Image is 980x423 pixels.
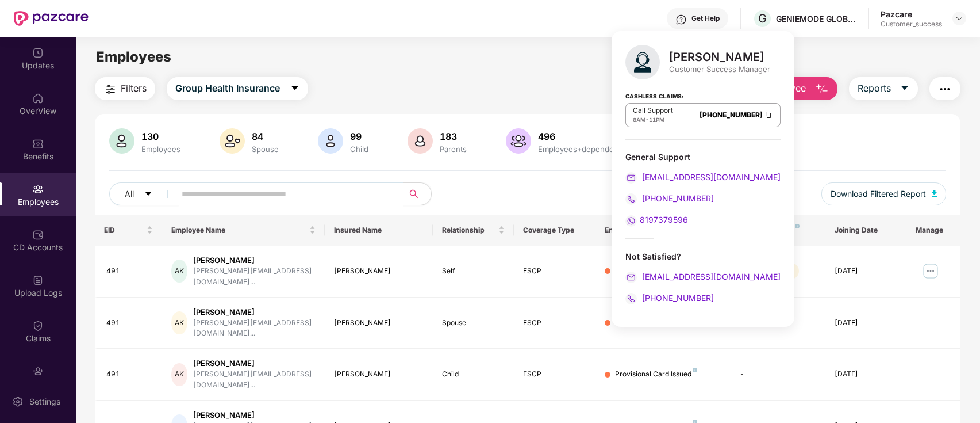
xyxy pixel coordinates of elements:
[318,128,343,154] img: svg+xml;base64,PHN2ZyB4bWxucz0iaHR0cDovL3d3dy53My5vcmcvMjAwMC9zdmciIHhtbG5zOnhsaW5rPSJodHRwOi8vd3...
[106,266,153,277] div: 491
[523,266,586,277] div: ESCP
[14,11,89,26] img: New Pazcare Logo
[825,215,906,246] th: Joining Date
[625,251,781,262] div: Not Satisfied?
[96,48,171,65] span: Employees
[835,266,897,277] div: [DATE]
[640,172,781,182] span: [EMAIL_ADDRESS][DOMAIN_NAME]
[32,184,44,195] img: svg+xml;base64,PHN2ZyBpZD0iRW1wbG95ZWVzIiB4bWxucz0iaHR0cDovL3d3dy53My5vcmcvMjAwMC9zdmciIHdpZHRoPS...
[334,318,424,329] div: [PERSON_NAME]
[514,215,595,246] th: Coverage Type
[625,45,660,79] img: svg+xml;base64,PHN2ZyB4bWxucz0iaHR0cDovL3d3dy53My5vcmcvMjAwMC9zdmciIHhtbG5zOnhsaW5rPSJodHRwOi8vd3...
[162,215,324,246] th: Employee Name
[640,272,781,281] span: [EMAIL_ADDRESS][DOMAIN_NAME]
[858,81,891,96] span: Reports
[932,190,937,197] img: svg+xml;base64,PHN2ZyB4bWxucz0iaHR0cDovL3d3dy53My5vcmcvMjAwMC9zdmciIHhtbG5zOnhsaW5rPSJodHRwOi8vd3...
[193,410,316,421] div: [PERSON_NAME]
[831,188,926,200] span: Download Filtered Report
[625,251,781,304] div: Not Satisfied?
[640,293,714,303] span: [PHONE_NUMBER]
[193,358,316,369] div: [PERSON_NAME]
[906,215,960,246] th: Manage
[955,14,964,23] img: svg+xml;base64,PHN2ZyBpZD0iRHJvcGRvd24tMzJ4MzIiIHhtbG5zPSJodHRwOi8vd3d3LnczLm9yZy8yMDAwL3N2ZyIgd2...
[249,131,281,142] div: 84
[633,106,673,115] p: Call Support
[625,193,714,203] a: [PHONE_NUMBER]
[290,83,299,94] span: caret-down
[821,182,947,205] button: Download Filtered Report
[625,272,637,283] img: svg+xml;base64,PHN2ZyB4bWxucz0iaHR0cDovL3d3dy53My5vcmcvMjAwMC9zdmciIHdpZHRoPSIyMCIgaGVpZ2h0PSIyMC...
[442,266,505,277] div: Self
[754,77,837,100] button: Employee
[334,369,424,380] div: [PERSON_NAME]
[625,151,781,227] div: General Support
[403,189,425,199] span: search
[693,368,697,372] img: svg+xml;base64,PHN2ZyB4bWxucz0iaHR0cDovL3d3dy53My5vcmcvMjAwMC9zdmciIHdpZHRoPSI4IiBoZWlnaHQ9IjgiIH...
[835,318,897,329] div: [DATE]
[523,369,586,380] div: ESCP
[171,260,187,283] div: AK
[523,318,586,329] div: ESCP
[764,110,773,120] img: Clipboard Icon
[121,81,147,96] span: Filters
[640,215,688,224] span: 8197379596
[139,144,183,154] div: Employees
[12,396,24,407] img: svg+xml;base64,PHN2ZyBpZD0iU2V0dGluZy0yMHgyMCIgeG1sbnM9Imh0dHA6Ly93d3cudzMub3JnLzIwMDAvc3ZnIiB3aW...
[625,151,781,162] div: General Support
[776,13,856,24] div: GENIEMODE GLOBAL PRIVATE LIMITED
[625,89,683,102] strong: Cashless Claims:
[640,193,714,203] span: [PHONE_NUMBER]
[625,293,637,304] img: svg+xml;base64,PHN2ZyB4bWxucz0iaHR0cDovL3d3dy53My5vcmcvMjAwMC9zdmciIHdpZHRoPSIyMCIgaGVpZ2h0PSIyMC...
[625,172,781,182] a: [EMAIL_ADDRESS][DOMAIN_NAME]
[32,365,44,377] img: svg+xml;base64,PHN2ZyBpZD0iRW5kb3JzZW1lbnRzIiB4bWxucz0iaHR0cDovL3d3dy53My5vcmcvMjAwMC9zdmciIHdpZH...
[167,77,308,100] button: Group Health Insurancecaret-down
[32,47,44,59] img: svg+xml;base64,PHN2ZyBpZD0iVXBkYXRlZCIgeG1sbnM9Imh0dHA6Ly93d3cudzMub3JnLzIwMDAvc3ZnIiB3aWR0aD0iMj...
[193,307,316,318] div: [PERSON_NAME]
[403,182,432,205] button: search
[442,369,505,380] div: Child
[669,64,770,74] div: Customer Success Manager
[795,224,800,228] img: svg+xml;base64,PHN2ZyB4bWxucz0iaHR0cDovL3d3dy53My5vcmcvMjAwMC9zdmciIHdpZHRoPSI4IiBoZWlnaHQ9IjgiIH...
[193,318,316,340] div: [PERSON_NAME][EMAIL_ADDRESS][DOMAIN_NAME]...
[625,172,637,184] img: svg+xml;base64,PHN2ZyB4bWxucz0iaHR0cDovL3d3dy53My5vcmcvMjAwMC9zdmciIHdpZHRoPSIyMCIgaGVpZ2h0PSIyMC...
[700,110,763,119] a: [PHONE_NUMBER]
[437,131,469,142] div: 183
[249,144,281,154] div: Spouse
[325,215,433,246] th: Insured Name
[32,229,44,241] img: svg+xml;base64,PHN2ZyBpZD0iQ0RfQWNjb3VudHMiIGRhdGEtbmFtZT0iQ0QgQWNjb3VudHMiIHhtbG5zPSJodHRwOi8vd3...
[171,363,187,386] div: AK
[175,81,280,96] span: Group Health Insurance
[26,396,64,407] div: Settings
[103,82,117,96] img: svg+xml;base64,PHN2ZyB4bWxucz0iaHR0cDovL3d3dy53My5vcmcvMjAwMC9zdmciIHdpZHRoPSIyNCIgaGVpZ2h0PSIyNC...
[849,77,918,100] button: Reportscaret-down
[95,77,155,100] button: Filters
[938,82,952,96] img: svg+xml;base64,PHN2ZyB4bWxucz0iaHR0cDovL3d3dy53My5vcmcvMjAwMC9zdmciIHdpZHRoPSIyNCIgaGVpZ2h0PSIyNC...
[171,311,187,334] div: AK
[691,14,720,23] div: Get Help
[193,266,316,288] div: [PERSON_NAME][EMAIL_ADDRESS][DOMAIN_NAME]...
[32,275,44,286] img: svg+xml;base64,PHN2ZyBpZD0iVXBsb2FkX0xvZ3MiIGRhdGEtbmFtZT0iVXBsb2FkIExvZ3MiIHhtbG5zPSJodHRwOi8vd3...
[605,226,721,235] div: Endorsement Status
[625,272,781,281] a: [EMAIL_ADDRESS][DOMAIN_NAME]
[835,369,897,380] div: [DATE]
[815,82,829,96] img: svg+xml;base64,PHN2ZyB4bWxucz0iaHR0cDovL3d3dy53My5vcmcvMjAwMC9zdmciIHhtbG5zOnhsaW5rPSJodHRwOi8vd3...
[193,369,316,391] div: [PERSON_NAME][EMAIL_ADDRESS][DOMAIN_NAME]...
[536,144,627,154] div: Employees+dependents
[408,128,433,154] img: svg+xml;base64,PHN2ZyB4bWxucz0iaHR0cDovL3d3dy53My5vcmcvMjAwMC9zdmciIHhtbG5zOnhsaW5rPSJodHRwOi8vd3...
[32,138,44,150] img: svg+xml;base64,PHN2ZyBpZD0iQmVuZWZpdHMiIHhtbG5zPSJodHRwOi8vd3d3LnczLm9yZy8yMDAwL3N2ZyIgd2lkdGg9Ij...
[633,115,673,124] div: -
[633,116,645,123] span: 8AM
[731,349,825,401] td: -
[881,20,942,29] div: Customer_success
[442,226,496,235] span: Relationship
[109,182,179,205] button: Allcaret-down
[669,50,770,64] div: [PERSON_NAME]
[536,131,627,142] div: 496
[32,93,44,104] img: svg+xml;base64,PHN2ZyBpZD0iSG9tZSIgeG1sbnM9Imh0dHA6Ly93d3cudzMub3JnLzIwMDAvc3ZnIiB3aWR0aD0iMjAiIG...
[442,318,505,329] div: Spouse
[625,293,714,303] a: [PHONE_NUMBER]
[625,215,688,224] a: 8197379596
[171,226,306,235] span: Employee Name
[104,226,145,235] span: EID
[32,320,44,331] img: svg+xml;base64,PHN2ZyBpZD0iQ2xhaW0iIHhtbG5zPSJodHRwOi8vd3d3LnczLm9yZy8yMDAwL3N2ZyIgd2lkdGg9IjIwIi...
